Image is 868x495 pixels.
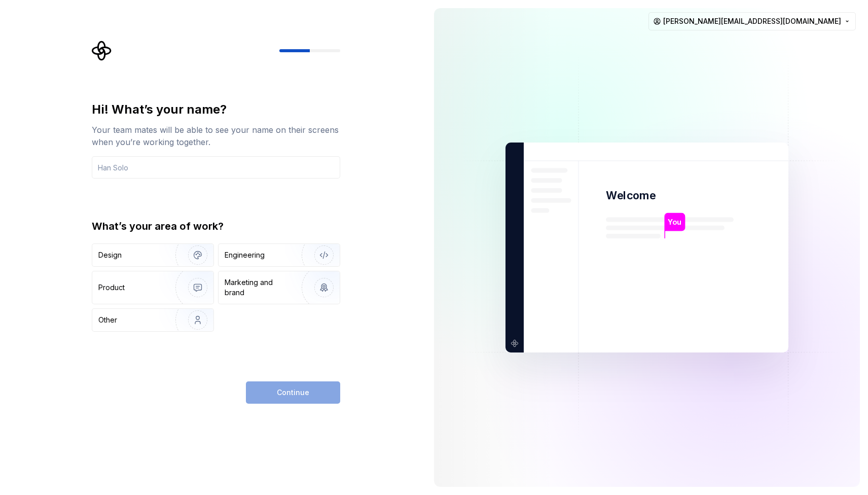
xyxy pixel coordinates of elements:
div: Other [98,315,117,325]
p: Welcome [606,188,656,203]
div: Your team mates will be able to see your name on their screens when you’re working together. [92,124,340,148]
input: Han Solo [92,156,340,179]
div: Hi! What’s your name? [92,101,340,118]
div: Marketing and brand [225,277,293,298]
div: Product [98,282,125,293]
div: Engineering [225,250,265,260]
div: Design [98,250,122,260]
svg: Supernova Logo [92,41,112,61]
p: You [668,217,681,228]
span: [PERSON_NAME][EMAIL_ADDRESS][DOMAIN_NAME] [663,16,841,26]
div: What’s your area of work? [92,219,340,233]
button: [PERSON_NAME][EMAIL_ADDRESS][DOMAIN_NAME] [648,12,856,30]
